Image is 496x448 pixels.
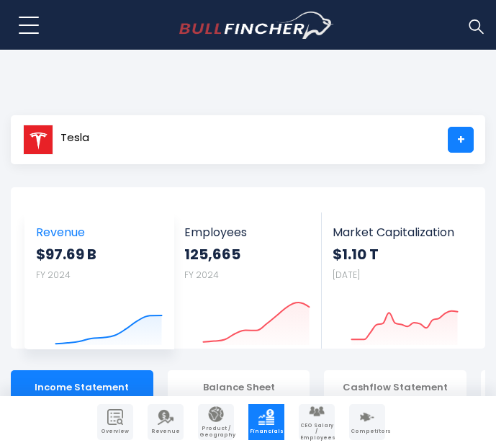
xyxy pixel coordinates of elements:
[300,423,333,441] span: CEO Salary / Employees
[349,404,385,440] a: Company Competitors
[11,370,153,405] div: Income Statement
[184,225,310,239] span: Employees
[25,212,173,349] a: Revenue $97.69 B FY 2024
[351,429,384,434] span: Competitors
[149,429,182,434] span: Revenue
[36,225,163,239] span: Revenue
[97,404,133,440] a: Company Overview
[333,225,459,239] span: Market Capitalization
[184,245,310,264] strong: 125,665
[168,370,310,405] div: Balance Sheet
[198,404,234,440] a: Company Product/Geography
[148,404,184,440] a: Company Revenue
[322,212,469,349] a: Market Capitalization $1.10 T [DATE]
[36,269,71,281] small: FY 2024
[324,370,466,405] div: Cashflow Statement
[250,429,283,434] span: Financials
[60,132,89,144] span: Tesla
[333,245,459,264] strong: $1.10 T
[99,429,132,434] span: Overview
[36,245,163,264] strong: $97.69 B
[199,426,233,438] span: Product / Geography
[22,127,90,153] a: Tesla
[184,269,219,281] small: FY 2024
[179,12,334,39] img: bullfincher logo
[333,269,360,281] small: [DATE]
[299,404,335,440] a: Company Employees
[248,404,284,440] a: Company Financials
[173,212,320,349] a: Employees 125,665 FY 2024
[179,12,334,39] a: Go to homepage
[23,125,53,155] img: TSLA logo
[448,127,474,153] a: +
